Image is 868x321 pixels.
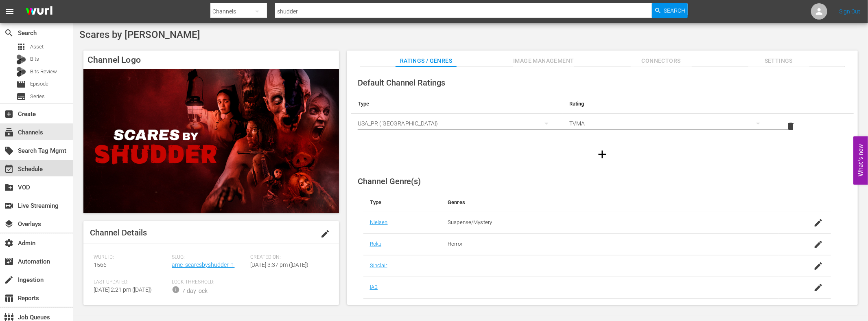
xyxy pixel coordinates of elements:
table: simple table [351,94,854,139]
a: Sign Out [839,8,860,15]
span: Episode [30,80,48,88]
span: VOD [4,182,14,192]
span: Settings [748,56,809,66]
span: menu [5,7,15,16]
span: Admin [4,238,14,248]
button: delete [781,117,800,136]
img: Scares by Shudder [83,69,339,213]
span: Search Tag Mgmt [4,146,14,156]
span: Lock Threshold: [172,279,247,286]
span: Reports [4,293,14,303]
div: USA_PR ([GEOGRAPHIC_DATA]) [358,112,556,135]
a: Nielsen [370,219,388,225]
span: Episode [16,79,26,89]
span: Search [664,3,686,18]
span: Channels [4,128,14,137]
span: Schedule [4,164,14,174]
div: Bits Review [16,67,26,77]
span: Bits Review [30,68,57,76]
span: Last Updated: [94,279,168,286]
span: [DATE] 3:37 pm ([DATE]) [250,262,308,268]
span: Automation [4,257,14,266]
button: edit [315,224,335,244]
span: 1566 [94,262,107,268]
span: Overlays [4,219,14,229]
div: TVMA [569,112,768,135]
div: Bits [16,55,26,64]
span: Ingestion [4,275,14,285]
span: Channel Genre(s) [358,176,421,186]
a: Sinclair [370,262,387,268]
span: Series [16,92,26,101]
span: Wurl ID: [94,254,168,261]
span: Created On: [250,254,325,261]
span: Search [4,28,14,38]
span: Slug: [172,254,247,261]
span: Create [4,109,14,119]
span: Asset [16,42,26,52]
span: Bits [30,55,39,63]
th: Rating [563,94,774,114]
th: Type [351,94,563,114]
a: IAB [370,284,378,290]
span: Connectors [631,56,692,66]
a: Roku [370,241,382,247]
h4: Channel Logo [83,51,339,69]
button: Search [652,3,688,18]
span: Live Streaming [4,201,14,211]
th: Type [363,193,441,212]
th: Genres [441,193,779,212]
span: Scares by [PERSON_NAME] [79,29,200,40]
span: edit [320,229,330,239]
span: Series [30,92,45,101]
span: delete [786,121,796,131]
img: ans4CAIJ8jUAAAAAAAAAAAAAAAAAAAAAAAAgQb4GAAAAAAAAAAAAAAAAAAAAAAAAJMjXAAAAAAAAAAAAAAAAAAAAAAAAgAT5G... [20,2,59,21]
span: Default Channel Ratings [358,78,446,88]
span: Asset [30,43,44,51]
span: [DATE] 2:21 pm ([DATE]) [94,286,152,293]
span: Channel Details [90,228,147,237]
a: amc_scaresbyshudder_1 [172,262,235,268]
button: Open Feedback Widget [853,136,868,185]
div: 7-day lock [182,287,208,295]
span: info [172,286,180,294]
span: Ratings / Genres [396,56,457,66]
span: Image Management [513,56,574,66]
